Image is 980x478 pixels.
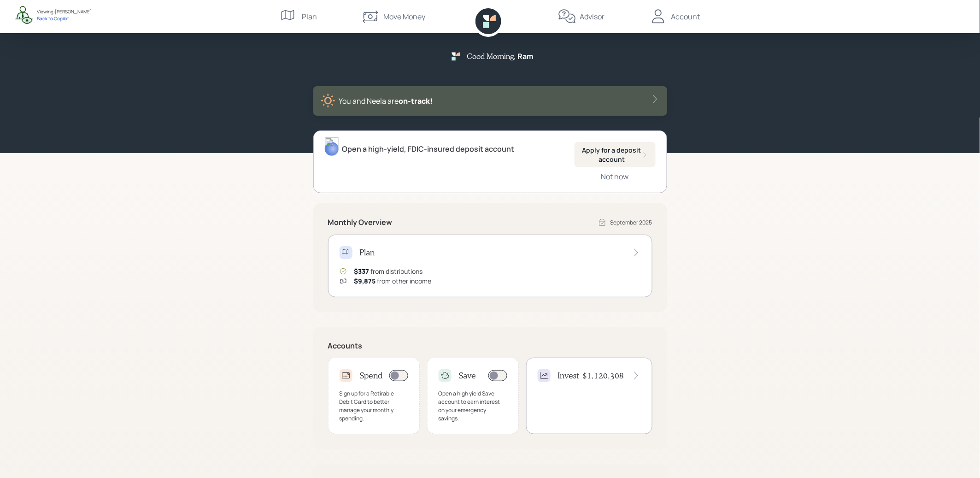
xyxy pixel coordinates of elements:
[360,248,375,258] h4: Plan
[321,94,335,108] img: sunny-XHVQM73Q.digested.png
[601,171,629,182] div: Not now
[671,11,700,22] div: Account
[354,266,423,276] div: from distributions
[439,389,507,423] div: Open a high yield Save account to earn interest on your emergency savings.
[610,218,652,227] div: September 2025
[339,95,433,106] div: You and Neela are
[383,11,425,22] div: Move Money
[302,11,317,22] div: Plan
[37,15,92,22] div: Back to Copilot
[467,52,516,60] h5: Good Morning ,
[340,389,408,423] div: Sign up for a Retirable Debit Card to better manage your monthly spending.
[459,371,476,381] h4: Save
[342,143,515,154] div: Open a high-yield, FDIC-insured deposit account
[399,96,433,106] span: on‑track!
[354,276,432,286] div: from other income
[575,142,656,167] button: Apply for a deposit account
[518,52,534,61] h5: Ram
[558,371,579,381] h4: Invest
[582,146,648,164] div: Apply for a deposit account
[360,371,383,381] h4: Spend
[583,371,624,381] h4: $1,120,308
[37,8,92,15] div: Viewing: [PERSON_NAME]
[354,267,370,276] span: $337
[325,137,339,156] img: treva-nostdahl-headshot.png
[354,277,376,285] span: $9,875
[328,342,652,350] h5: Accounts
[328,218,393,227] h5: Monthly Overview
[580,11,605,22] div: Advisor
